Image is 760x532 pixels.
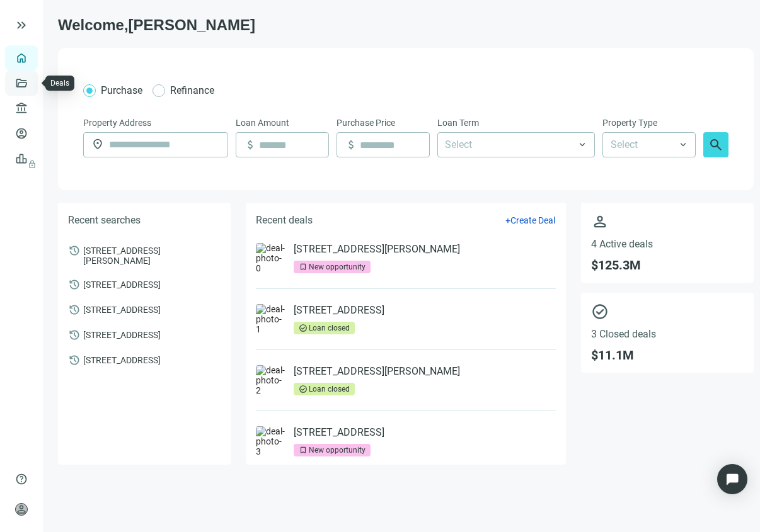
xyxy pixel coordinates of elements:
[591,303,744,320] span: check_circle
[244,139,256,151] span: attach_money
[505,215,510,225] span: +
[505,215,556,226] button: +Create Deal
[591,258,744,273] span: $ 125.3M
[68,244,81,257] span: history
[236,116,289,130] span: Loan Amount
[708,137,723,152] span: search
[83,244,221,266] span: [STREET_ADDRESS][PERSON_NAME]
[68,329,81,341] span: history
[299,324,308,332] span: check_circle
[101,84,142,96] span: Purchase
[68,354,81,366] span: history
[170,84,214,96] span: Refinance
[437,116,479,130] span: Loan Term
[591,348,744,363] span: $ 11.1M
[294,304,384,317] a: [STREET_ADDRESS]
[703,132,728,157] button: search
[299,446,308,455] span: bookmark
[591,328,744,340] span: 3 Closed deals
[602,116,657,130] span: Property Type
[299,385,308,393] span: check_circle
[309,383,350,395] div: Loan closed
[309,322,350,334] div: Loan closed
[58,15,754,35] h1: Welcome, [PERSON_NAME]
[591,213,744,230] span: person
[83,303,161,315] span: [STREET_ADDRESS]
[256,243,286,273] img: deal-photo-0
[83,329,161,340] span: [STREET_ADDRESS]
[591,238,744,250] span: 4 Active deals
[345,139,357,151] span: attach_money
[68,213,141,228] h5: Recent searches
[294,365,460,378] a: [STREET_ADDRESS][PERSON_NAME]
[68,278,81,291] span: history
[83,278,161,290] span: [STREET_ADDRESS]
[15,473,28,485] span: help
[309,444,366,456] div: New opportunity
[256,213,313,228] h5: Recent deals
[68,303,81,316] span: history
[91,138,104,150] span: location_on
[256,365,286,395] img: deal-photo-2
[309,261,366,273] div: New opportunity
[15,503,28,516] span: person
[337,116,395,130] span: Purchase Price
[294,426,384,439] a: [STREET_ADDRESS]
[83,116,151,130] span: Property Address
[14,18,29,33] button: keyboard_double_arrow_right
[510,215,555,225] span: Create Deal
[256,426,286,456] img: deal-photo-3
[256,304,286,334] img: deal-photo-1
[83,354,161,365] span: [STREET_ADDRESS]
[717,464,747,494] div: Open Intercom Messenger
[294,243,460,256] a: [STREET_ADDRESS][PERSON_NAME]
[299,263,308,271] span: bookmark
